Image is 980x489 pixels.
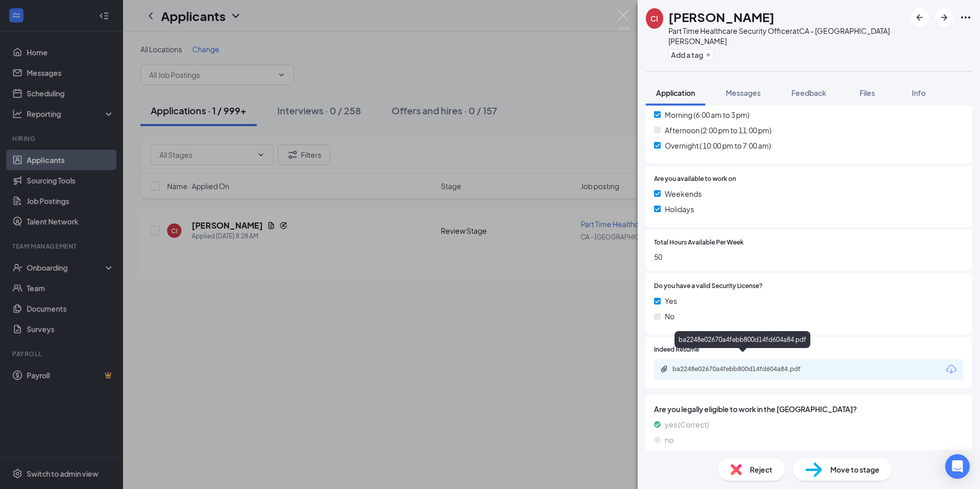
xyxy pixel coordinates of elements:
[660,365,668,373] svg: Paperclip
[945,454,970,479] div: Open Intercom Messenger
[726,88,761,97] span: Messages
[665,203,694,215] span: Holidays
[665,311,675,322] span: No
[791,88,826,97] span: Feedback
[665,125,771,136] span: Afternoon (2:00 pm to 11:00 pm)
[665,109,749,120] span: Morning (6:00 am to 3 pm)
[705,52,711,58] svg: Plus
[665,419,709,430] span: yes (Correct)
[668,8,774,26] h1: [PERSON_NAME]
[654,345,699,355] span: Indeed Resume
[660,365,826,375] a: Paperclipba2248e02670a4febb800d14fd604a84.pdf
[910,8,929,27] button: ArrowLeftNew
[959,11,972,24] svg: Ellipses
[860,88,875,97] span: Files
[665,140,771,151] span: Overnight ( 10:00 pm to 7:00 am)
[750,464,772,475] span: Reject
[650,13,658,24] div: CI
[668,49,714,60] button: PlusAdd a tag
[672,365,816,373] div: ba2248e02670a4febb800d14fd604a84.pdf
[668,26,905,46] div: Part Time Healthcare Security Officer at CA - [GEOGRAPHIC_DATA][PERSON_NAME]
[654,238,744,248] span: Total Hours Available Per Week
[665,434,673,445] span: no
[938,11,950,24] svg: ArrowRight
[912,88,926,97] span: Info
[665,188,702,199] span: Weekends
[654,281,763,291] span: Do you have a valid Security License?
[654,251,964,262] span: 50
[675,331,810,348] div: ba2248e02670a4febb800d14fd604a84.pdf
[913,11,926,24] svg: ArrowLeftNew
[654,403,964,415] span: Are you legally eligible to work in the [GEOGRAPHIC_DATA]?
[656,88,695,97] span: Application
[935,8,953,27] button: ArrowRight
[945,363,957,376] svg: Download
[654,174,736,184] span: Are you available to work on
[665,295,677,307] span: Yes
[830,464,880,475] span: Move to stage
